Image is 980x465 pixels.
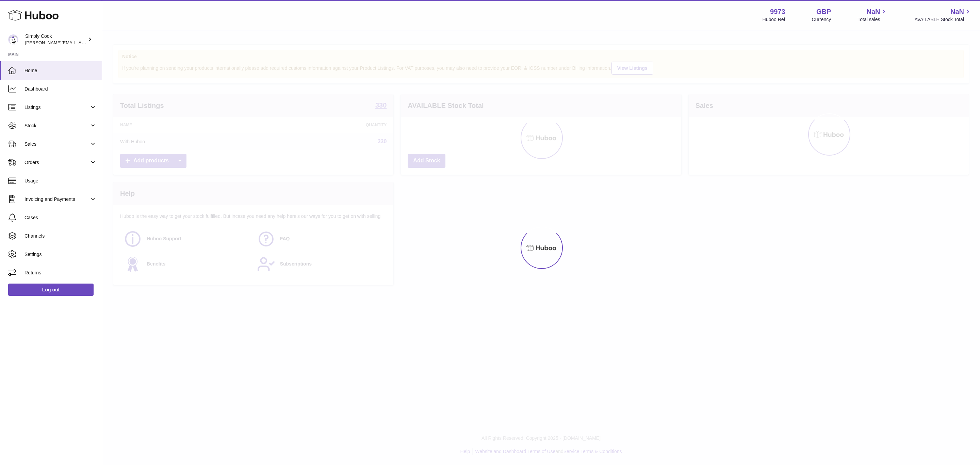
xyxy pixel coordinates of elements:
[8,34,18,45] img: emma@simplycook.com
[24,214,97,221] span: Cases
[866,7,880,16] span: NaN
[770,7,785,16] strong: 9973
[24,86,97,92] span: Dashboard
[914,16,972,23] span: AVAILABLE Stock Total
[24,178,97,184] span: Usage
[24,67,97,74] span: Home
[24,251,97,258] span: Settings
[914,7,972,23] a: NaN AVAILABLE Stock Total
[24,123,89,129] span: Stock
[25,33,86,46] div: Simply Cook
[763,16,785,23] div: Huboo Ref
[25,40,136,45] span: [PERSON_NAME][EMAIL_ADDRESS][DOMAIN_NAME]
[24,196,89,203] span: Invoicing and Payments
[950,7,964,16] span: NaN
[24,270,97,276] span: Returns
[24,141,89,147] span: Sales
[857,7,888,23] a: NaN Total sales
[8,284,94,296] a: Log out
[857,16,888,23] span: Total sales
[812,16,831,23] div: Currency
[24,159,89,166] span: Orders
[816,7,831,16] strong: GBP
[24,104,89,111] span: Listings
[24,233,97,239] span: Channels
